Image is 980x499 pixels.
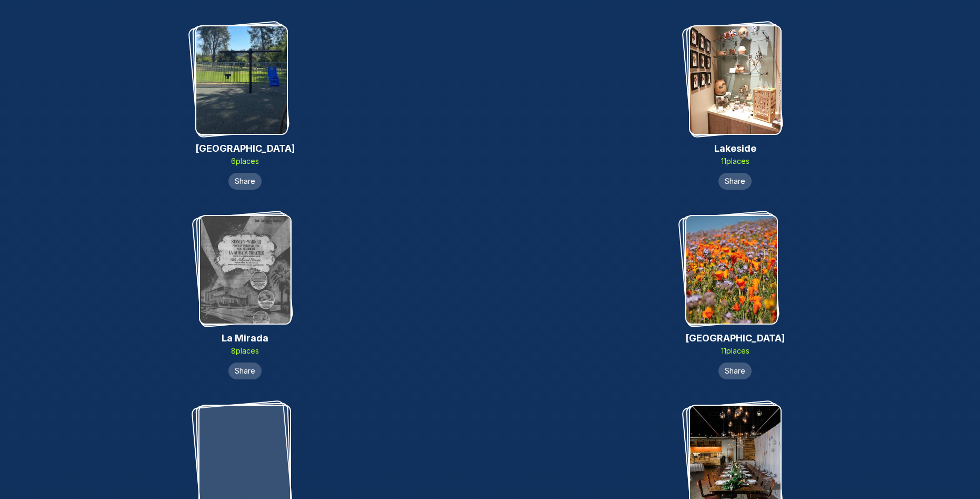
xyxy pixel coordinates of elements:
[235,176,255,187] span: Share
[689,156,782,167] p: 11 place s
[200,216,291,324] img: La Mirada
[725,366,745,376] span: Share
[718,363,752,379] button: Share
[235,366,255,376] span: Share
[686,216,777,324] img: Lancaster
[228,173,262,190] button: Share
[725,176,745,187] span: Share
[195,141,295,156] h2: [GEOGRAPHIC_DATA]
[689,141,782,156] h2: Lakeside
[195,156,295,167] p: 6 place s
[718,173,752,190] button: Share
[685,331,785,346] h2: [GEOGRAPHIC_DATA]
[196,26,287,134] img: La Habra Heights
[690,26,781,134] img: Lakeside
[199,331,292,346] h2: La Mirada
[199,346,292,356] p: 8 place s
[685,346,785,356] p: 11 place s
[228,363,262,379] button: Share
